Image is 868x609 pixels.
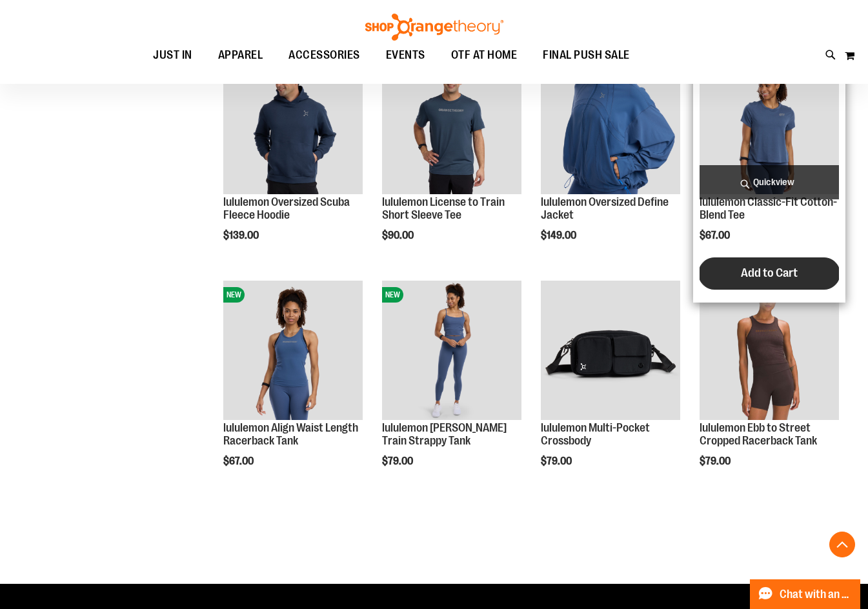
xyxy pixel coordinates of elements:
[382,55,521,196] a: lululemon License to Train Short Sleeve TeeNEW
[700,455,732,467] span: $79.00
[750,579,861,609] button: Chat with an Expert
[541,230,578,241] span: $149.00
[382,281,521,420] img: lululemon Wunder Train Strappy Tank
[382,230,416,241] span: $90.00
[438,41,530,70] a: OTF AT HOME
[541,55,680,196] a: lululemon Oversized Define JacketNEW
[223,281,363,422] a: lululemon Align Waist Length Racerback TankNEW
[700,55,839,194] img: lululemon Classic-Fit Cotton-Blend Tee
[140,41,205,70] a: JUST IN
[223,281,363,420] img: lululemon Align Waist Length Racerback Tank
[276,41,373,70] a: ACCESSORIES
[451,41,518,70] span: OTF AT HOME
[223,55,363,196] a: lululemon Oversized Scuba Fleece HoodieNEW
[288,41,360,70] span: ACCESSORIES
[382,195,505,221] a: lululemon License to Train Short Sleeve Tee
[700,195,837,221] a: lululemon Classic-Fit Cotton-Blend Tee
[693,274,845,500] div: product
[382,287,403,303] span: NEW
[780,588,853,601] span: Chat with an Expert
[217,48,369,274] div: product
[541,455,574,467] span: $79.00
[541,281,680,422] a: lululemon Multi-Pocket Crossbody
[534,274,687,500] div: product
[382,281,521,422] a: lululemon Wunder Train Strappy TankNEW
[541,195,669,221] a: lululemon Oversized Define Jacket
[382,421,507,447] a: lululemon [PERSON_NAME] Train Strappy Tank
[373,41,438,70] a: EVENTS
[534,48,687,274] div: product
[223,421,358,447] a: lululemon Align Waist Length Racerback Tank
[382,455,415,467] span: $79.00
[218,41,263,70] span: APPAREL
[363,14,505,41] img: Shop Orangetheory
[741,266,798,280] span: Add to Cart
[700,421,817,447] a: lululemon Ebb to Street Cropped Racerback Tank
[541,55,680,194] img: lululemon Oversized Define Jacket
[217,274,369,500] div: product
[530,41,643,70] a: FINAL PUSH SALE
[700,165,839,199] a: Quickview
[223,195,350,221] a: lululemon Oversized Scuba Fleece Hoodie
[223,55,363,194] img: lululemon Oversized Scuba Fleece Hoodie
[700,230,732,241] span: $67.00
[223,455,256,467] span: $67.00
[376,48,528,274] div: product
[376,274,528,500] div: product
[700,281,839,422] a: lululemon Ebb to Street Cropped Racerback Tank
[700,55,839,196] a: lululemon Classic-Fit Cotton-Blend TeeNEW
[543,41,630,70] span: FINAL PUSH SALE
[829,532,855,557] button: Back To Top
[541,281,680,420] img: lululemon Multi-Pocket Crossbody
[153,41,192,70] span: JUST IN
[698,257,840,290] button: Add to Cart
[382,55,521,194] img: lululemon License to Train Short Sleeve Tee
[541,421,650,447] a: lululemon Multi-Pocket Crossbody
[386,41,425,70] span: EVENTS
[205,41,276,70] a: APPAREL
[223,287,245,303] span: NEW
[223,230,261,241] span: $139.00
[693,48,845,303] div: product
[700,281,839,420] img: lululemon Ebb to Street Cropped Racerback Tank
